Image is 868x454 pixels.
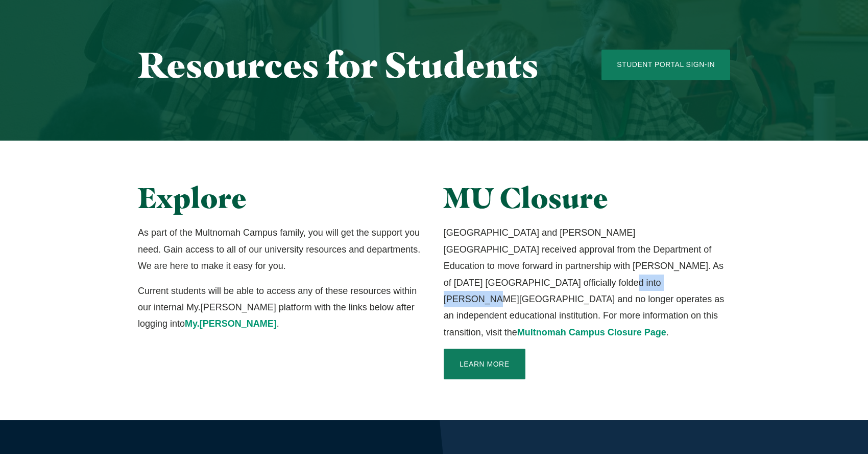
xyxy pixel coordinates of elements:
[138,181,424,214] h2: Explore
[444,181,730,214] h2: MU Closure
[185,319,277,329] a: My.[PERSON_NAME]
[138,224,424,274] p: As part of the Multnomah Campus family, you will get the support you need. Gain access to all of ...
[444,349,525,379] a: Learn More
[138,45,561,84] h1: Resources for Students
[601,50,730,80] a: Student Portal Sign-In
[444,224,730,340] p: [GEOGRAPHIC_DATA] and [PERSON_NAME][GEOGRAPHIC_DATA] received approval from the Department of Edu...
[138,283,424,332] p: Current students will be able to access any of these resources within our internal My.[PERSON_NAM...
[517,327,666,337] a: Multnomah Campus Closure Page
